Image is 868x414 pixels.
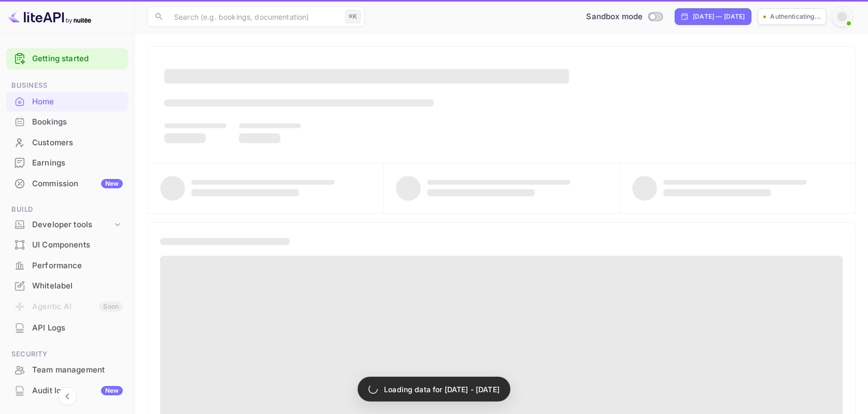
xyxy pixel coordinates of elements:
div: Commission [32,178,123,190]
div: Bookings [6,112,128,132]
a: UI Components [6,235,128,254]
div: Earnings [6,153,128,173]
div: CommissionNew [6,174,128,194]
div: ⌘K [345,10,361,23]
div: Performance [32,260,123,272]
a: Bookings [6,112,128,131]
div: Audit logsNew [6,381,128,401]
img: LiteAPI logo [8,8,91,25]
span: Build [6,204,128,215]
div: Performance [6,256,128,276]
div: Audit logs [32,385,123,397]
div: Getting started [6,48,128,70]
div: Whitelabel [32,280,123,292]
span: Security [6,349,128,360]
a: Whitelabel [6,276,128,295]
div: Customers [6,133,128,153]
div: Team management [32,364,123,376]
span: Sandbox mode [586,11,643,23]
div: UI Components [6,235,128,255]
div: API Logs [32,322,123,334]
p: Authenticating... [770,12,821,21]
button: Collapse navigation [58,387,77,406]
div: Home [32,96,123,108]
p: Loading data for [DATE] - [DATE] [384,384,500,395]
div: Team management [6,360,128,380]
div: API Logs [6,318,128,338]
a: Home [6,92,128,111]
a: CommissionNew [6,174,128,193]
div: Earnings [32,157,123,169]
a: Audit logsNew [6,381,128,400]
div: Developer tools [6,216,128,234]
div: Bookings [32,116,123,128]
a: Team management [6,360,128,379]
div: Developer tools [32,219,112,231]
div: Switch to Production mode [582,11,666,23]
div: Customers [32,137,123,149]
div: Home [6,92,128,112]
div: New [101,179,123,188]
a: API Logs [6,318,128,337]
div: Whitelabel [6,276,128,296]
a: Getting started [32,53,123,65]
a: Performance [6,256,128,275]
div: [DATE] — [DATE] [693,12,745,21]
a: Customers [6,133,128,152]
div: New [101,386,123,395]
div: UI Components [32,239,123,251]
input: Search (e.g. bookings, documentation) [168,6,341,27]
a: Earnings [6,153,128,172]
span: Business [6,80,128,91]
